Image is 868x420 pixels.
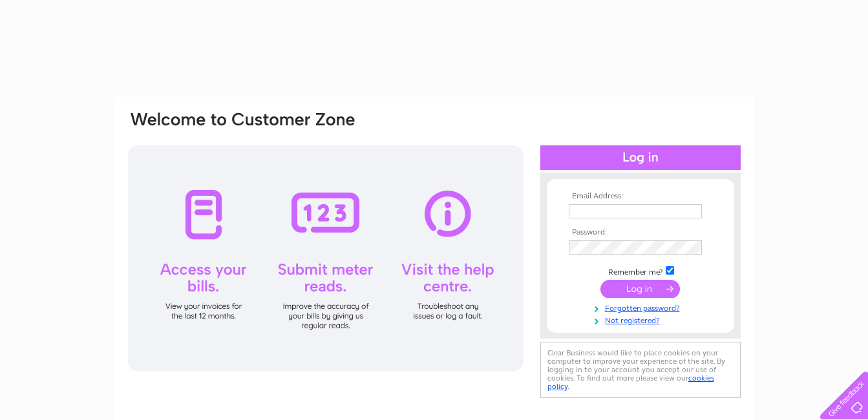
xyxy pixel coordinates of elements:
[569,313,715,326] a: Not registered?
[569,301,715,313] a: Forgotten password?
[566,228,715,237] th: Password:
[540,342,741,398] div: Clear Business would like to place cookies on your computer to improve your experience of the sit...
[566,264,715,277] td: Remember me?
[566,192,715,201] th: Email Address:
[547,373,714,391] a: cookies policy
[600,280,680,298] input: Submit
